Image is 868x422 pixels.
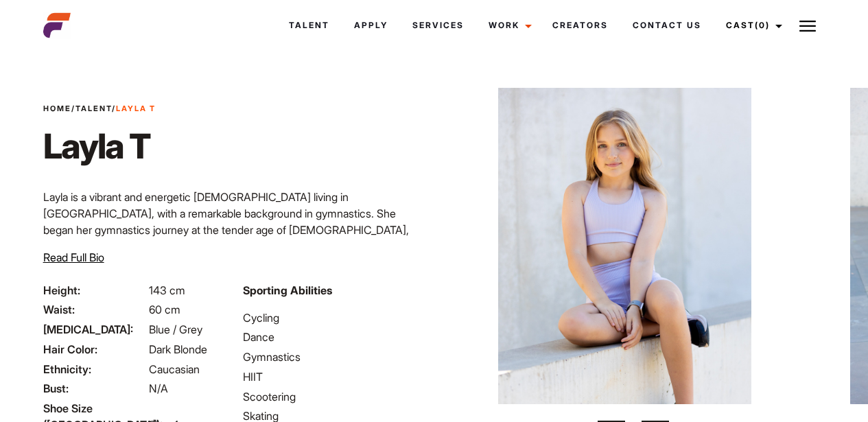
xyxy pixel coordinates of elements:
[149,283,185,297] span: 143 cm
[149,342,207,356] span: Dark Blonde
[43,380,146,397] span: Bust:
[43,321,146,338] span: [MEDICAL_DATA]:
[149,303,180,316] span: 60 cm
[149,323,202,336] span: Blue / Grey
[43,12,71,39] img: cropped-aefm-brand-fav-22-square.png
[43,189,426,337] p: Layla is a vibrant and energetic [DEMOGRAPHIC_DATA] living in [GEOGRAPHIC_DATA], with a remarkabl...
[620,7,714,44] a: Contact Us
[342,7,400,44] a: Apply
[400,7,476,44] a: Services
[243,349,426,365] li: Gymnastics
[243,368,426,385] li: HIIT
[476,7,540,44] a: Work
[43,250,104,264] span: Read Full Bio
[43,341,146,357] span: Hair Color:
[277,7,342,44] a: Talent
[43,282,146,298] span: Height:
[43,104,71,113] a: Home
[243,329,426,345] li: Dance
[149,382,168,395] span: N/A
[540,7,620,44] a: Creators
[149,362,200,376] span: Caucasian
[243,388,426,405] li: Scootering
[755,20,770,30] span: (0)
[116,104,156,113] strong: Layla T
[799,18,816,34] img: Burger icon
[243,309,426,326] li: Cycling
[467,88,784,404] img: adada
[75,104,112,113] a: Talent
[714,7,790,44] a: Cast(0)
[243,283,332,297] strong: Sporting Abilities
[43,249,104,266] button: Read Full Bio
[43,361,146,377] span: Ethnicity:
[43,301,146,318] span: Waist:
[43,103,156,115] span: / /
[43,126,156,167] h1: Layla T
